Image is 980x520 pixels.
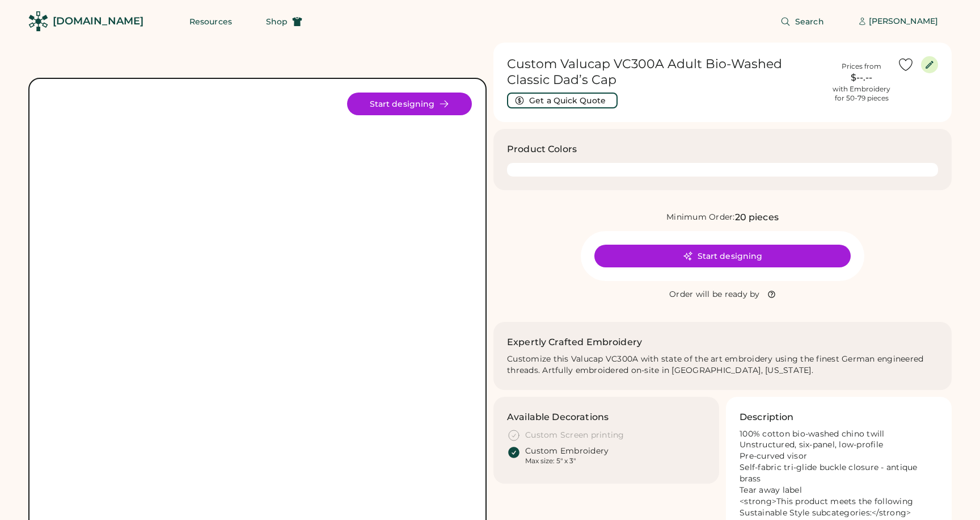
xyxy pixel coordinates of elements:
[594,245,851,267] button: Start designing
[507,56,826,88] h1: Custom Valucap VC300A Adult Bio-Washed Classic Dad’s Cap
[507,336,642,349] h2: Expertly Crafted Embroidery
[669,289,760,300] div: Order will be ready by
[842,62,881,71] div: Prices from
[28,11,48,31] img: Rendered Logo - Screens
[507,142,577,156] h3: Product Colors
[53,14,143,28] div: [DOMAIN_NAME]
[735,211,779,224] div: 20 pieces
[507,93,618,108] button: Get a Quick Quote
[767,10,838,33] button: Search
[347,93,472,115] button: Start designing
[795,18,824,26] span: Search
[507,410,609,424] h3: Available Decorations
[740,410,794,424] h3: Description
[252,10,316,33] button: Shop
[869,16,938,27] div: [PERSON_NAME]
[176,10,246,33] button: Resources
[833,71,890,85] div: $--.--
[507,354,938,376] div: Customize this Valucap VC300A with state of the art embroidery using the finest German engineered...
[525,430,624,441] div: Custom Screen printing
[833,85,890,103] div: with Embroidery for 50-79 pieces
[666,212,735,223] div: Minimum Order:
[525,446,609,457] div: Custom Embroidery
[525,456,576,466] div: Max size: 5" x 3"
[266,18,288,26] span: Shop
